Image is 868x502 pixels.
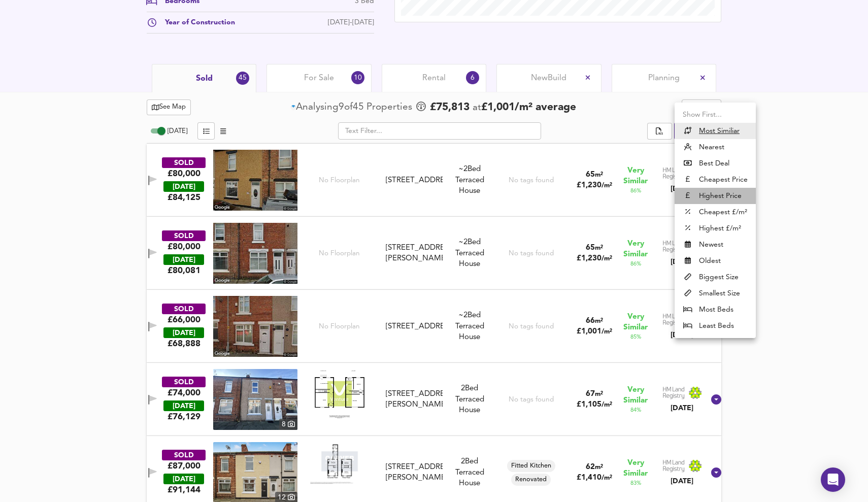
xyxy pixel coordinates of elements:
li: Biggest Size [675,269,756,285]
li: Nearest [675,139,756,155]
li: Oldest [675,253,756,269]
li: Most Beds [675,302,756,318]
li: Smallest Size [675,285,756,302]
li: Least Beds [675,318,756,334]
li: Best Deal [675,155,756,172]
li: Cheapest Price [675,172,756,188]
u: Most Similiar [699,126,740,136]
div: Open Intercom Messenger [821,467,845,492]
li: Newest [675,237,756,253]
li: Highest Price [675,188,756,204]
li: Highest £/m² [675,220,756,237]
li: Cheapest £/m² [675,204,756,220]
